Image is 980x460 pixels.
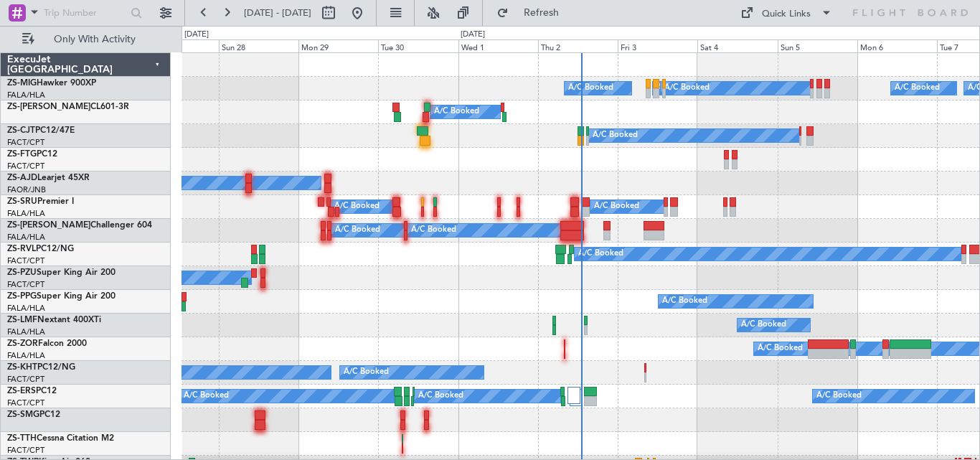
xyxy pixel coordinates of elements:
div: Sat 4 [697,39,777,52]
div: Fri 3 [618,39,697,52]
div: A/C Booked [434,101,479,123]
span: ZS-AJD [7,174,37,182]
div: Mon 6 [857,39,937,52]
a: ZS-ERSPC12 [7,387,57,395]
a: FACT/CPT [7,137,44,148]
div: Tue 30 [378,39,458,52]
a: ZS-ZORFalcon 2000 [7,339,87,348]
a: ZS-[PERSON_NAME]CL601-3R [7,103,129,111]
div: Mon 29 [298,39,378,52]
span: ZS-PPG [7,292,37,301]
span: ZS-[PERSON_NAME] [7,103,90,111]
div: A/C Booked [335,220,380,241]
div: Sun 5 [778,39,857,52]
span: ZS-ZOR [7,339,38,348]
span: ZS-MIG [7,79,37,88]
span: ZS-RVL [7,245,36,253]
a: FACT/CPT [7,398,44,408]
a: ZS-FTGPC12 [7,150,57,159]
a: ZS-MIGHawker 900XP [7,79,96,88]
a: ZS-PPGSuper King Air 200 [7,292,116,301]
a: ZS-AJDLearjet 45XR [7,174,90,182]
div: A/C Booked [344,362,389,383]
a: ZS-TTHCessna Citation M2 [7,434,114,443]
a: FAOR/JNB [7,184,46,195]
div: A/C Booked [594,196,639,217]
div: [DATE] [461,29,485,41]
a: FALA/HLA [7,208,45,219]
span: ZS-[PERSON_NAME] [7,221,90,230]
button: Refresh [490,1,576,24]
a: FACT/CPT [7,279,44,290]
div: [DATE] [184,29,209,41]
a: ZS-CJTPC12/47E [7,126,75,135]
span: [DATE] - [DATE] [244,6,311,19]
span: ZS-KHT [7,363,37,372]
div: A/C Booked [895,78,940,99]
span: ZS-PZU [7,268,37,277]
div: A/C Booked [662,291,707,312]
div: Wed 1 [458,39,538,52]
span: ZS-FTG [7,150,37,159]
a: ZS-LMFNextant 400XTi [7,316,101,324]
div: A/C Booked [816,385,862,407]
a: FACT/CPT [7,161,44,172]
a: ZS-KHTPC12/NG [7,363,75,372]
div: A/C Booked [334,196,380,217]
div: A/C Booked [664,78,710,99]
span: Refresh [512,8,572,18]
span: ZS-SRU [7,197,37,206]
a: FALA/HLA [7,327,45,337]
a: FACT/CPT [7,255,44,266]
div: Quick Links [762,7,811,22]
div: A/C Booked [418,385,463,407]
span: ZS-SMG [7,410,39,419]
a: ZS-SRUPremier I [7,197,74,206]
a: FACT/CPT [7,374,44,385]
a: FALA/HLA [7,90,45,100]
div: A/C Booked [758,338,803,360]
div: A/C Booked [578,243,623,265]
div: A/C Booked [593,125,638,146]
span: Only With Activity [37,34,151,44]
div: A/C Booked [411,220,456,241]
div: A/C Booked [741,314,786,336]
input: Trip Number [44,2,126,24]
div: A/C Booked [568,78,613,99]
div: Thu 2 [538,39,618,52]
button: Only With Activity [16,28,156,51]
div: Sun 28 [219,39,298,52]
a: FALA/HLA [7,350,45,361]
span: ZS-CJT [7,126,35,135]
a: ZS-RVLPC12/NG [7,245,74,253]
button: Quick Links [733,1,839,24]
a: ZS-[PERSON_NAME]Challenger 604 [7,221,152,230]
span: ZS-TTH [7,434,37,443]
a: FALA/HLA [7,232,45,243]
div: A/C Booked [184,385,229,407]
a: ZS-PZUSuper King Air 200 [7,268,116,277]
a: FACT/CPT [7,445,44,456]
span: ZS-ERS [7,387,36,395]
a: ZS-SMGPC12 [7,410,60,419]
span: ZS-LMF [7,316,37,324]
a: FALA/HLA [7,303,45,314]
